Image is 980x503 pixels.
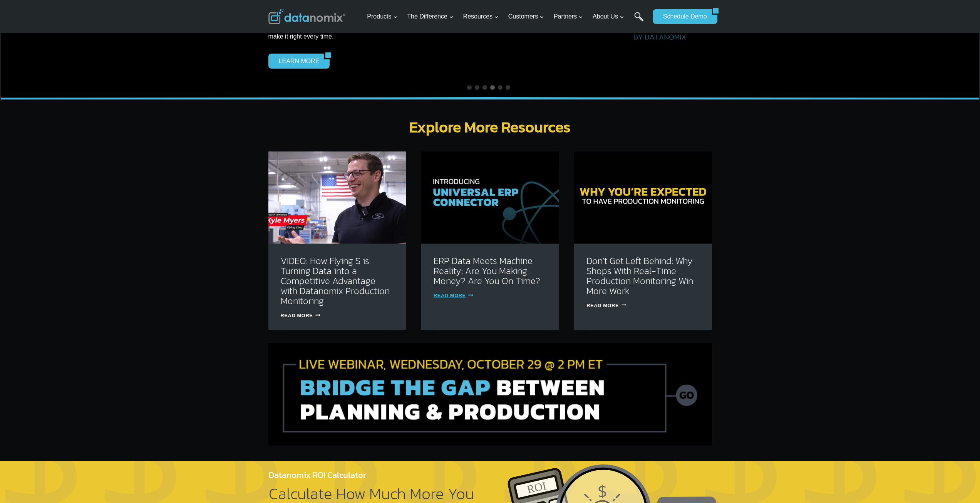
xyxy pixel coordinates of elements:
a: Privacy Policy [105,172,130,177]
span: Partners [554,12,583,22]
img: Datanomix [268,9,345,24]
span: Resources [463,12,499,22]
a: Schedule Demo [653,9,712,24]
iframe: Popup CTA [4,367,127,499]
span: The ultimate platform for traceability, compliance, and control so you make it right every time. [268,23,482,40]
strong: Explore More Resources [409,115,571,138]
a: Search [634,12,644,29]
img: Don’t Get Left Behind: Why Shops With Real-Time Production Monitoring Win More Work [574,151,712,243]
span: Customers [508,12,544,22]
a: LEARN MORE [268,54,325,68]
span: Phone number [173,32,208,39]
span: Last Name [173,0,198,7]
a: Read More [281,313,320,318]
h4: Datanomix ROI Calculator [269,469,478,481]
a: ERP Data Meets Machine Reality: Are You Making Money? Are You On Time? [434,254,540,288]
span: State/Region [173,95,203,102]
a: Read More [434,293,473,298]
a: Read More [586,303,626,308]
img: How the Datanomix Universal ERP Connector Transforms Job Performance & ERP Insights [421,151,559,243]
img: VIDEO: How Flying S is Turning Data into a Competitive Advantage with Datanomix Production Monito... [268,151,406,243]
span: Products [367,12,397,22]
nav: Primary Navigation [364,4,649,29]
a: Terms [86,172,98,177]
span: The Difference [407,12,454,22]
a: VIDEO: How Flying S is Turning Data into a Competitive Advantage with Datanomix Production Monito... [281,254,390,308]
span: About Us [593,12,624,22]
a: Don’t Get Left Behind: Why Shops With Real-Time Production Monitoring Win More Work [586,254,693,298]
